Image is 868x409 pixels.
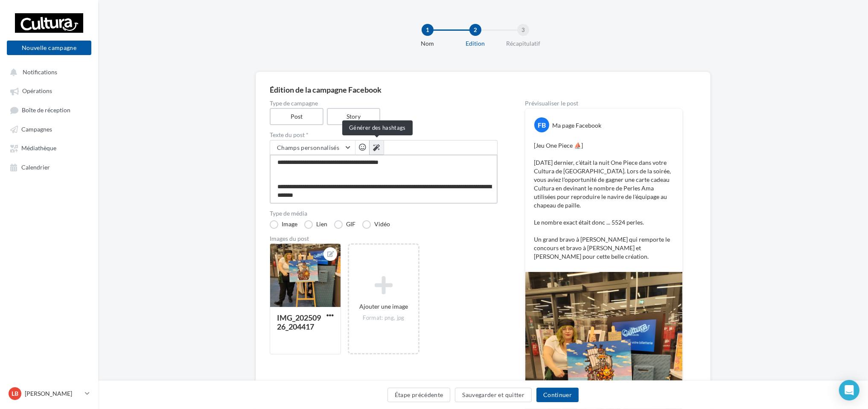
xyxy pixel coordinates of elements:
button: Sauvegarder et quitter [455,388,532,402]
span: Champs personnalisés [277,144,339,151]
a: Campagnes [5,121,93,137]
div: Générer des hashtags [342,120,413,135]
a: Boîte de réception [5,102,93,118]
a: Calendrier [5,159,93,175]
div: Images du post [270,236,498,242]
button: Champs personnalisés [270,140,355,155]
span: Notifications [23,68,57,76]
label: Type de campagne [270,100,498,106]
label: Story [327,108,381,125]
label: Vidéo [362,220,390,229]
div: FB [534,117,549,132]
button: Nouvelle campagne [7,41,91,55]
label: GIF [334,220,355,229]
span: Boîte de réception [22,106,70,114]
p: [Jeu One Piece ⛵] [DATE] dernier, c'était la nuit One Piece dans votre Cultura de [GEOGRAPHIC_DAT... [534,141,674,261]
a: Opérations [5,83,93,98]
span: LB [12,389,18,398]
div: Edition [448,39,503,48]
button: Étape précédente [387,388,451,402]
label: Texte du post * [270,132,498,138]
span: Campagnes [21,126,52,133]
span: Calendrier [21,164,50,171]
button: Notifications [5,64,90,79]
span: Opérations [22,88,52,95]
div: 2 [469,24,481,36]
div: Prévisualiser le post [525,100,683,106]
p: [PERSON_NAME] [25,389,82,398]
a: LB [PERSON_NAME] [7,386,91,402]
label: Type de média [270,210,498,216]
button: Continuer [536,388,579,402]
div: Open Intercom Messenger [839,380,859,400]
span: Médiathèque [21,145,56,152]
a: Médiathèque [5,140,93,155]
label: Lien [304,220,327,229]
div: Récapitulatif [496,39,551,48]
div: Nom [400,39,455,48]
div: IMG_20250926_204417 [277,313,321,331]
label: Image [270,220,297,229]
label: Post [270,108,323,125]
div: Ma page Facebook [552,121,601,130]
div: 3 [517,24,529,36]
div: Édition de la campagne Facebook [270,86,696,93]
div: 1 [422,24,434,36]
